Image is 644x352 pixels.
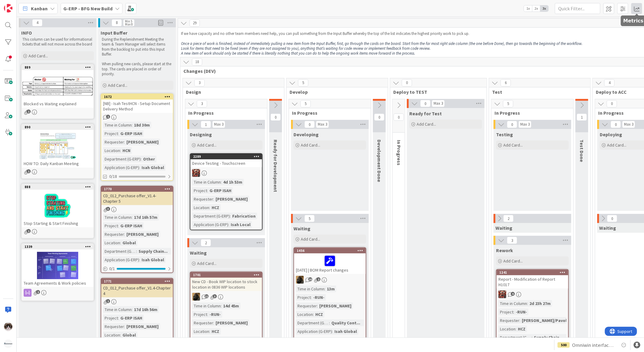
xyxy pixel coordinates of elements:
span: Omniwin interface HCN Test [572,341,615,349]
img: ND [296,276,304,284]
span: : [324,286,325,292]
div: Department (G-ERP) [192,213,230,219]
div: Location [296,311,313,318]
div: HCZ [210,328,221,335]
span: 0/18 [109,173,117,180]
div: 1771CD_012_Purchase offer_V1.4-Chapter 4 [101,279,173,297]
img: Visit kanbanzone.com [4,4,12,12]
em: A new item of work should only be started if there is literally nothing that you can do to help t... [181,51,415,56]
span: : [213,320,214,326]
span: 11 [205,294,209,298]
span: Kanban [31,5,48,12]
span: : [139,256,140,263]
span: Add Card... [197,142,216,148]
div: 1339 [25,245,93,249]
span: 0 [402,79,412,86]
div: Project [192,187,207,194]
div: 1241 [497,270,568,275]
span: Deploying [600,131,622,137]
span: Test [492,89,583,95]
div: Time in Column [103,214,132,221]
div: [PERSON_NAME] [125,139,160,145]
div: Requester [192,196,213,202]
span: Add Card... [503,258,523,264]
span: 3x [540,5,548,12]
div: Time in Column [103,122,132,128]
span: : [118,130,119,137]
span: Add Card... [108,83,127,88]
div: Department (G-ERP) [103,248,136,255]
span: 2 [503,215,514,222]
span: : [228,221,229,228]
div: Max 3 [214,123,223,126]
span: 5 [304,215,315,222]
div: HOW TO: Daily Kanban Meeting [22,160,93,168]
span: : [221,179,222,185]
span: : [230,213,231,219]
span: : [519,317,520,324]
span: : [120,332,121,338]
div: 1241Report - Modification of Report H1017 [497,270,568,289]
div: Requester [498,317,519,324]
div: CD_012_Purchase offer_V1.4- Chapter 5 [101,192,173,205]
span: 5 [503,100,513,107]
div: New CD - Book WIP location to stock location in 0836 WIP locations [190,278,262,291]
span: Add Card... [301,142,320,148]
span: : [213,196,214,202]
span: 1 [27,110,31,113]
span: Waiting [599,225,616,231]
div: G-ERP ISAH [208,187,233,194]
div: G-ERP ISAH [119,222,144,229]
div: Supply Chain... [532,334,565,341]
div: 2289 [193,154,262,159]
span: 5 [298,79,308,86]
span: 0 [304,121,315,128]
div: 1456 [297,249,366,253]
span: 3 [507,237,517,244]
div: 1339 [22,244,93,249]
div: Isah Global [333,328,358,335]
div: Global [121,239,137,246]
span: : [513,309,514,315]
span: 1 [106,115,110,119]
div: Requester [103,323,124,330]
span: Support [13,1,28,8]
h5: Metrics [623,18,644,24]
div: Department (G-ERP) [498,334,532,341]
div: [PERSON_NAME] [318,303,353,309]
div: Requester [192,320,213,326]
div: 1456 [294,248,366,253]
div: Location [103,239,120,246]
span: Waiting [495,225,512,231]
span: 1x [524,5,532,12]
div: -RUN- [514,309,528,315]
span: : [332,328,333,335]
span: Develop [290,89,380,95]
div: Max 3 [520,123,530,126]
img: avatar [4,340,12,348]
span: : [141,156,142,162]
div: Application (G-ERP) [192,221,228,228]
span: : [136,248,137,255]
span: 2 [317,277,320,281]
span: 5 [300,100,311,107]
div: 1701New CD - Book WIP location to stock location in 0836 WIP locations [190,272,262,291]
span: Add Card... [197,261,216,266]
div: Other [142,156,156,162]
span: Ready for Test [409,110,442,117]
div: HCZ [210,204,221,211]
input: Quick Filter... [555,3,600,14]
div: Blocked vs Waiting explained [22,100,93,108]
div: Requester [103,139,124,145]
span: INFO [21,30,32,36]
div: HCN [121,147,132,154]
div: Location [103,147,120,154]
div: Isah Global [140,164,166,171]
div: Location [498,326,515,332]
div: Time in Column [103,306,132,313]
div: 888Stop Starting & Start Finishing [22,184,93,227]
img: JK [498,290,506,298]
span: 2 [36,290,40,294]
span: Add Card... [301,236,320,242]
div: 1770 [104,187,173,191]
